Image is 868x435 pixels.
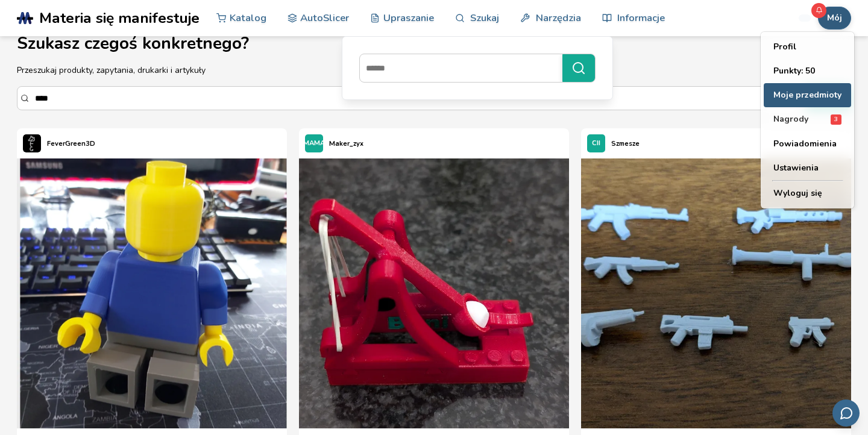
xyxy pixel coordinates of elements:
font: Szmesze [611,139,640,148]
input: Szukaj [35,87,800,109]
img: Profil FeverGreen3D [23,134,41,152]
font: MAMA [303,139,325,148]
font: FeverGreen3D [47,139,95,148]
font: Moje przedmioty [773,89,841,101]
font: Mój [827,12,842,23]
a: Profil FeverGreen3DFeverGreen3D [17,128,101,158]
font: Katalog [230,11,266,25]
font: Powiadomienia [773,138,837,149]
font: Materia się manifestuje [39,8,200,28]
font: Profil [773,41,796,52]
font: Punkty: 50 [773,65,815,77]
button: Wyślij opinię e-mailem [832,399,860,427]
font: Wyloguj się [773,187,822,199]
button: Mój [818,7,851,30]
font: Informacje [617,11,665,25]
font: Maker_zyx [329,139,363,148]
font: Szukasz czegoś konkretnego? [17,32,249,55]
font: 3 [834,114,838,124]
font: Przeszukaj produkty, zapytania, drukarki i artykuły [17,64,206,76]
font: Nagrody [773,113,808,125]
font: AutoSlicer [300,11,349,25]
div: Mój [761,32,854,208]
font: CII [592,139,600,148]
font: Ustawienia [773,162,819,174]
font: Narzędzia [536,11,581,25]
font: Szukaj [470,11,499,25]
font: Upraszanie [383,11,434,25]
